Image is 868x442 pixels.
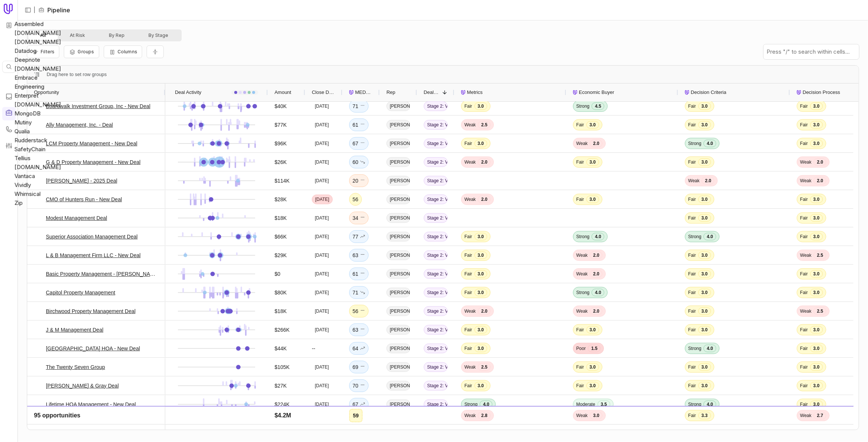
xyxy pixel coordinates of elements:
span: MongoDB [15,110,41,117]
span: Whimsical [15,190,41,198]
span: Deepnote [15,56,40,63]
span: Tellius [15,155,31,162]
span: Zip [15,199,23,206]
span: Vividly [15,181,31,189]
span: Mutiny [15,119,32,126]
span: [DOMAIN_NAME] [15,65,61,72]
span: [DOMAIN_NAME] [15,38,61,45]
span: [DOMAIN_NAME] [15,101,61,108]
span: Embrace [15,74,38,81]
span: [DOMAIN_NAME] [15,29,61,37]
span: Assembled [15,20,44,28]
span: Qualia [15,128,30,135]
span: Rudderstack [15,137,47,144]
span: Engineering [15,83,44,90]
span: [DOMAIN_NAME] [15,164,61,171]
span: Enterpret [15,92,38,99]
span: SafetyChain [15,146,46,153]
span: Vantaca [15,173,35,180]
span: Datadog [15,47,37,54]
